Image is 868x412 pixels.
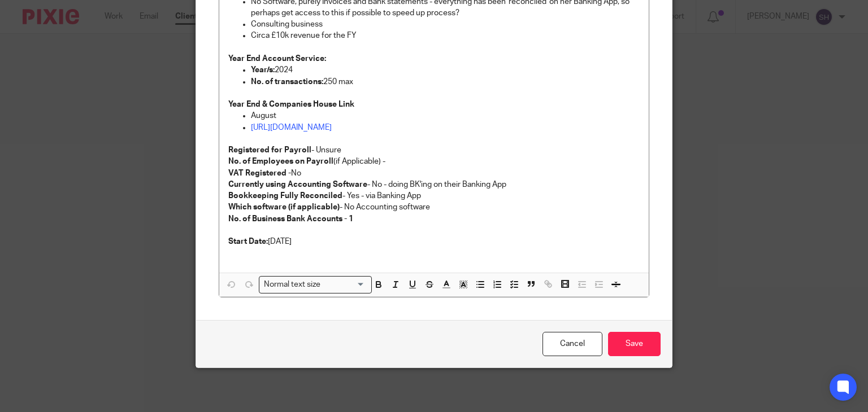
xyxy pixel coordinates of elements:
span: Normal text size [262,279,323,291]
p: Consulting business [251,19,640,30]
p: (if Applicable) - [228,156,640,167]
p: 2024 [251,64,640,76]
p: - No - doing BK'ing on their Banking App [228,179,640,190]
strong: Bookkeeping Fully Reconciled [228,192,342,200]
p: August [251,110,640,121]
p: - Unsure [228,144,640,156]
a: [URL][DOMAIN_NAME] [251,124,332,132]
strong: Year End & Companies House Link [228,100,354,108]
strong: Which software (if applicable) [228,203,340,211]
p: [DATE] [228,236,640,247]
p: - Yes - via Banking App [228,190,640,201]
strong: Year/s: [251,66,275,74]
p: - No Accounting software [228,201,640,213]
div: Search for option [259,276,372,293]
p: No [228,168,640,179]
p: Circa £10k revenue for the FY [251,30,640,41]
p: 250 max [251,76,640,87]
a: Cancel [542,332,602,356]
strong: No. of Business Bank Accounts - 1 [228,215,353,223]
strong: VAT Registered - [228,169,291,177]
strong: No. of transactions: [251,78,323,86]
input: Save [608,332,661,356]
strong: Registered for Payroll [228,146,311,154]
strong: No. of Employees on Payroll [228,157,333,165]
input: Search for option [324,279,365,291]
strong: Start Date: [228,238,268,246]
strong: Year End Account Service: [228,55,326,63]
strong: Currently using Accounting Software [228,181,367,189]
